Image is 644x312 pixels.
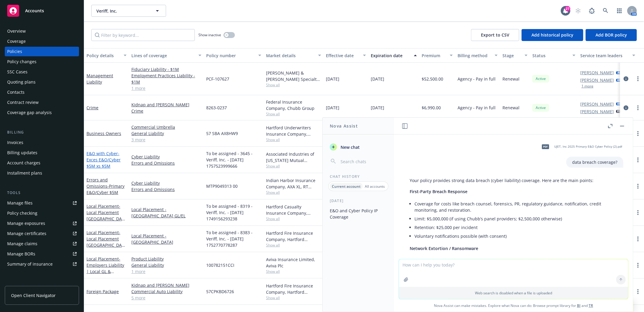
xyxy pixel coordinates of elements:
a: [PERSON_NAME] [580,77,614,83]
div: Manage claims [7,239,37,249]
a: General Liability [131,262,201,268]
span: New chat [339,144,360,150]
a: Local Placement - [GEOGRAPHIC_DATA] GL/EL [131,206,201,219]
a: Overview [5,26,79,36]
span: PCF-107627 [206,76,229,82]
a: more [634,183,642,190]
span: [DATE] [326,104,339,111]
a: Manage certificates [5,229,79,238]
div: Associated Industries of [US_STATE] Mutual Insurance Company, Associated Industries of MA Mut Ins... [266,151,321,163]
a: Cyber Liability [131,154,201,160]
a: Policy changes [5,57,79,66]
a: Manage files [5,198,79,208]
span: - Exces E&O/Cyber $5M xs $5M [86,151,121,169]
div: Invoices [7,138,23,147]
span: Agency - Pay in full [458,104,496,111]
div: Policy number [206,52,255,59]
span: Add historical policy [531,32,573,38]
a: SSC Cases [5,67,79,77]
a: [PERSON_NAME] [580,69,614,76]
a: Errors and Omissions [131,186,201,193]
a: BI [577,303,581,308]
p: Your policy provides strong data breach (cyber liability) coverage. Here are the main points: [410,177,617,184]
div: SSC Cases [7,67,28,77]
input: Filter by keyword... [91,29,195,41]
div: Contract review [7,98,39,107]
div: Quoting plans [7,77,36,87]
span: Network Extortion / Ransomware [410,246,478,251]
span: First-Party Breach Response [410,189,467,194]
a: circleInformation [622,75,630,82]
a: Report a Bug [586,5,598,17]
span: To be assigned - 8383 - Veriff, Inc. - [DATE] 1752770778287 [206,229,261,248]
a: circleInformation [622,104,630,111]
a: Fiduciary Liability - $1M [131,66,201,72]
a: more [634,209,642,216]
span: Show all [266,243,321,248]
div: Installment plans [7,168,42,178]
button: Veriff, Inc. [91,5,166,17]
a: General Liability [131,130,201,137]
a: Coverage [5,37,79,46]
div: Policy details [86,52,120,59]
a: more [634,288,642,295]
button: E&O and Cyber Policy IP Coverage [327,206,389,222]
span: Show inactive [198,32,221,37]
span: Add BOR policy [596,32,627,38]
button: Lines of coverage [129,48,204,63]
div: Lines of coverage [131,52,195,59]
a: Installment plans [5,168,79,178]
div: Billing updates [7,148,37,157]
a: [PERSON_NAME] [580,108,614,115]
div: Hartford Fire Insurance Company, Hartford Insurance Group [266,283,321,295]
span: Agency - Pay in full [458,76,496,82]
div: Hartford Underwriters Insurance Company, Hartford Insurance Group [266,125,321,137]
a: Kidnap and [PERSON_NAME] [131,102,201,108]
a: Employment Practices Liability - $1M [131,72,201,85]
a: Manage claims [5,239,79,249]
div: Status [532,52,569,59]
a: Local Placement [86,203,126,240]
a: Kidnap and [PERSON_NAME] [131,282,201,288]
a: Cyber Liability [131,180,201,186]
span: Active [535,76,547,81]
a: Quoting plans [5,77,79,87]
a: E&O with Cyber [86,151,121,169]
span: To be assigned - 3645 - Veriff, Inc. - [DATE] 1757523999666 [206,150,261,169]
span: $6,990.00 [422,104,441,111]
a: Foreign Package [86,289,119,294]
div: 27 [565,6,570,11]
a: Switch app [613,5,625,17]
p: data breach coverage? [572,159,617,165]
div: [PERSON_NAME] & [PERSON_NAME] Specialty Insurance Company, [PERSON_NAME] & [PERSON_NAME] ([GEOGRA... [266,70,321,82]
a: Contract review [5,98,79,107]
a: 3 more [131,137,201,143]
div: Manage BORs [7,249,35,259]
span: Show all [266,82,321,87]
button: Add BOR policy [586,29,637,41]
a: Manage BORs [5,249,79,259]
li: Voluntary notifications possible (with consent) [414,232,617,240]
button: Policy details [84,48,129,63]
button: Service team leaders [578,48,638,63]
button: Status [530,48,578,63]
div: Billing [5,129,79,135]
button: Billing method [455,48,500,63]
div: Stage [502,52,521,59]
span: [DATE] [326,76,339,82]
a: Errors and Omissions [131,160,201,166]
a: 1 more [131,85,201,91]
a: Commercial Auto Liability [131,288,201,295]
span: Show all [266,163,321,169]
div: Coverage [7,37,26,46]
span: Show all [266,137,321,142]
span: [DATE] [371,104,384,111]
button: Expiration date [368,48,419,63]
a: more [634,75,642,82]
span: MTP9049313 00 [206,183,238,189]
div: Policies [7,47,22,56]
a: Commercial Umbrella [131,124,201,130]
div: Policy checking [7,208,37,218]
span: Show all [266,190,321,195]
li: Covers [PERSON_NAME]/cryptocurrency payments and related expenses. [414,256,617,265]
